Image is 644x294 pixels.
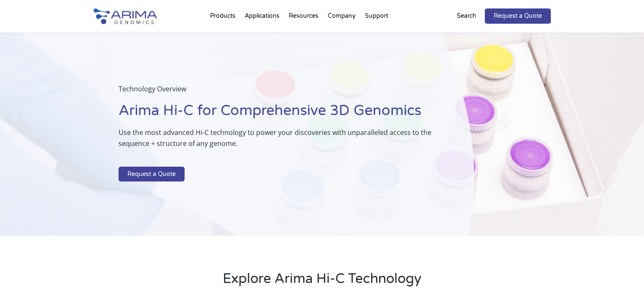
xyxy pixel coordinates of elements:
[485,8,551,24] a: Request a Quote
[119,127,432,156] p: Use the most advanced Hi-C technology to power your discoveries with unparalleled access to the s...
[119,101,432,127] h1: Arima Hi-C for Comprehensive 3D Genomics
[94,8,157,24] img: Arima-Genomics-logo
[119,167,185,182] a: Request a Quote
[457,11,476,22] p: Search
[119,83,432,101] p: Technology Overview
